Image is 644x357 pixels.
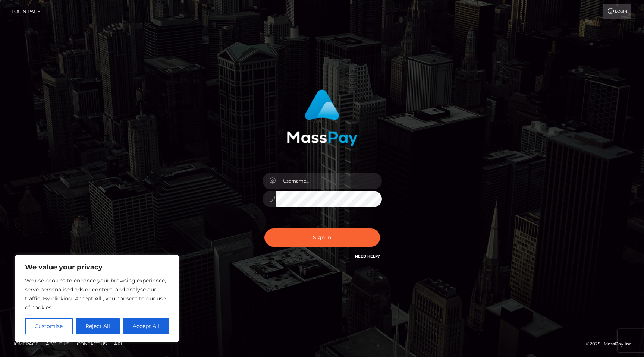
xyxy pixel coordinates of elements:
[586,340,638,348] div: © 2025 , MassPay Inc.
[355,254,380,259] a: Need Help?
[603,4,631,19] a: Login
[12,4,40,19] a: Login Page
[25,276,169,312] p: We use cookies to enhance your browsing experience, serve personalised ads or content, and analys...
[8,338,41,350] a: Homepage
[276,173,382,189] input: Username...
[43,338,72,350] a: About Us
[111,338,125,350] a: API
[25,263,169,272] p: We value your privacy
[123,318,169,334] button: Accept All
[264,228,380,247] button: Sign in
[287,89,358,146] img: MassPay Login
[76,318,120,334] button: Reject All
[74,338,110,350] a: Contact Us
[15,255,179,342] div: We value your privacy
[25,318,73,334] button: Customise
